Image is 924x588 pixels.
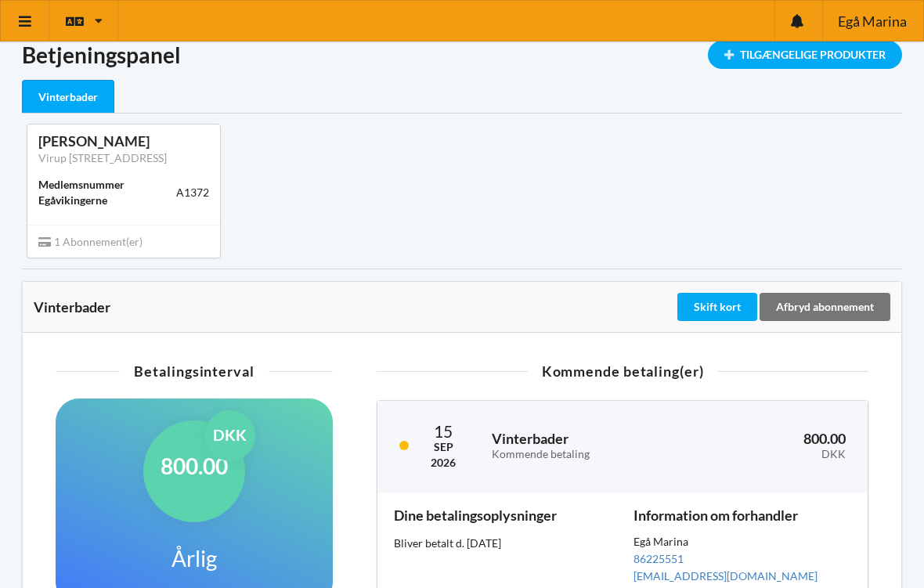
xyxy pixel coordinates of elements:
[34,299,674,315] div: Vinterbader
[171,544,217,572] h1: Årlig
[204,410,255,461] div: DKK
[56,364,333,378] div: Betalingsinterval
[394,507,612,525] h3: Dine betalingsoplysninger
[176,185,209,200] div: A1372
[38,132,209,150] div: [PERSON_NAME]
[38,151,167,164] a: Virup [STREET_ADDRESS]
[431,439,456,455] div: Sep
[708,448,846,461] div: DKK
[431,423,456,439] div: 15
[492,448,685,461] div: Kommende betaling
[38,235,143,248] span: 1 Abonnement(er)
[760,293,890,321] div: Afbryd abonnement
[492,430,685,461] h3: Vinterbader
[677,293,757,321] div: Skift kort
[431,455,456,471] div: 2026
[22,41,902,69] h1: Betjeningspanel
[633,569,818,583] a: [EMAIL_ADDRESS][DOMAIN_NAME]
[838,14,907,28] span: Egå Marina
[633,552,684,565] a: 86225551
[22,80,114,114] div: Vinterbader
[161,452,228,480] h1: 800.00
[708,430,846,461] h3: 800.00
[633,507,851,525] h3: Information om forhandler
[633,536,851,550] div: Egå Marina
[377,364,868,378] div: Kommende betaling(er)
[708,41,902,69] div: Tilgængelige Produkter
[38,177,176,208] div: Medlemsnummer Egåvikingerne
[394,536,612,551] div: Bliver betalt d. [DATE]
